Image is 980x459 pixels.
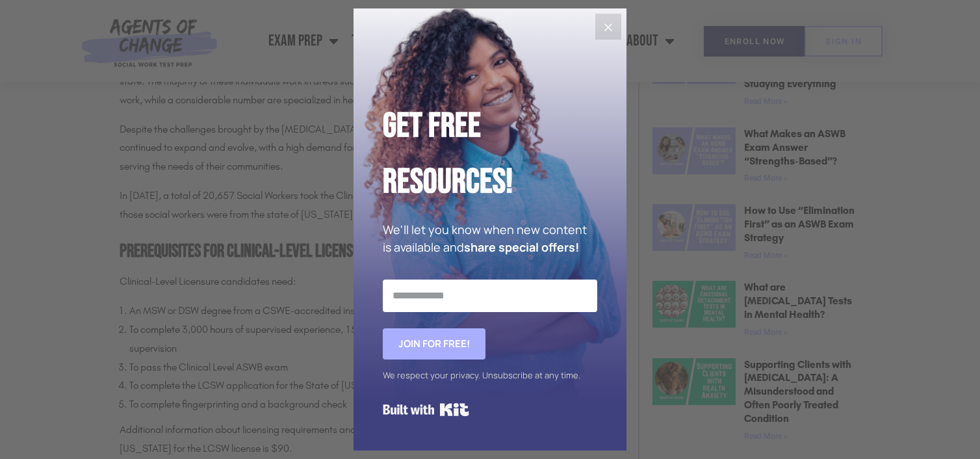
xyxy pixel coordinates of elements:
[383,366,597,385] div: We respect your privacy. Unsubscribe at any time.
[383,280,597,312] input: Email Address
[383,221,597,256] p: We'll let you know when new content is available and
[595,14,621,40] button: Close
[383,398,469,421] a: Built with Kit
[464,239,579,255] strong: share special offers!
[383,98,597,211] h2: Get Free Resources!
[383,328,485,360] button: Join for FREE!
